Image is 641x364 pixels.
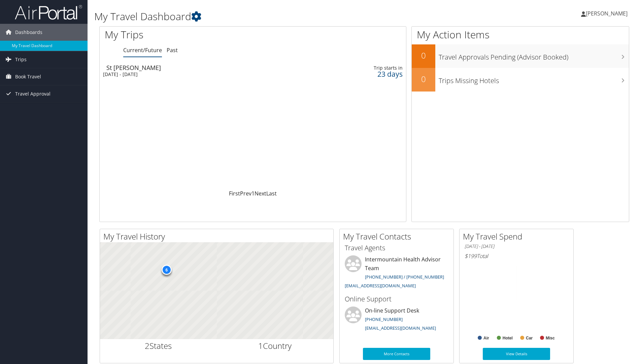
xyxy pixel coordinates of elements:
h6: Total [465,252,568,260]
div: Trip starts in [334,65,402,71]
li: Intermountain Health Advisor Team [341,255,452,291]
h1: My Trips [105,28,273,42]
h3: Trips Missing Hotels [439,73,629,85]
a: 0Travel Approvals Pending (Advisor Booked) [412,44,629,68]
a: [EMAIL_ADDRESS][DOMAIN_NAME] [365,325,436,331]
h1: My Travel Dashboard [94,9,454,24]
h1: My Action Items [412,28,629,42]
text: Misc [546,336,555,340]
h3: Travel Approvals Pending (Advisor Booked) [439,49,629,62]
a: View Details [483,348,550,360]
div: 23 days [334,71,402,77]
text: Car [526,336,533,340]
text: Air [483,336,489,340]
li: On-line Support Desk [341,306,452,334]
span: 1 [258,340,263,351]
a: Next [255,190,266,197]
div: [DATE] - [DATE] [103,71,293,77]
div: St [PERSON_NAME] [106,65,296,71]
span: [PERSON_NAME] [586,10,628,17]
img: airportal-logo.png [15,4,82,20]
a: Current/Future [123,46,162,54]
a: [PHONE_NUMBER] [365,316,403,322]
h3: Online Support [345,294,448,304]
a: [PHONE_NUMBER] / [PHONE_NUMBER] [365,274,444,280]
span: 2 [145,340,149,351]
a: Last [266,190,277,197]
h2: My Travel Contacts [343,231,453,242]
a: More Contacts [363,348,430,360]
h2: My Travel History [103,231,333,242]
a: 1 [251,190,255,197]
text: Hotel [503,336,513,340]
a: [EMAIL_ADDRESS][DOMAIN_NAME] [345,283,416,289]
h2: My Travel Spend [463,231,573,242]
span: Trips [15,51,27,68]
h2: States [105,340,212,352]
h6: [DATE] - [DATE] [465,243,568,250]
a: 0Trips Missing Hotels [412,68,629,92]
span: Dashboards [15,24,42,41]
a: [PERSON_NAME] [581,3,634,24]
div: 6 [161,265,171,275]
a: Past [167,46,178,54]
h2: Country [222,340,329,352]
a: First [229,190,240,197]
span: Book Travel [15,68,41,85]
span: $199 [465,252,477,260]
span: Travel Approval [15,85,50,102]
h2: 0 [412,50,435,61]
h2: 0 [412,73,435,85]
a: Prev [240,190,251,197]
h3: Travel Agents [345,243,448,253]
